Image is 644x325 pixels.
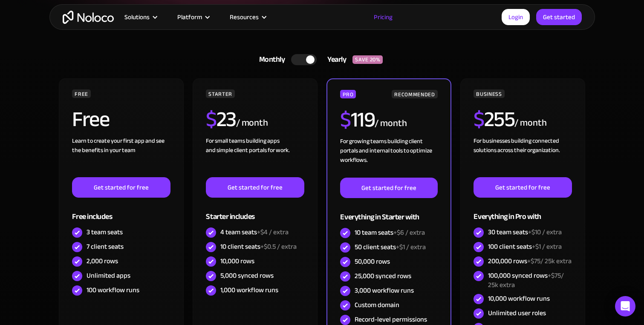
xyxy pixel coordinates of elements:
h2: 23 [206,109,236,130]
span: $ [340,100,351,140]
div: RECOMMENDED [392,90,437,98]
div: PRO [340,90,356,98]
span: +$75/ 25k extra [488,269,564,291]
a: Login [502,9,530,25]
a: Get started for free [206,177,304,198]
div: Custom domain [355,300,399,310]
div: Everything in Starter with [340,198,437,226]
div: 5,000 synced rows [220,271,274,280]
span: $ [206,99,217,139]
div: For small teams building apps and simple client portals for work. ‍ [206,136,304,177]
div: 200,000 rows [488,256,572,266]
div: / month [514,116,546,130]
div: 3 team seats [87,227,123,237]
div: 50,000 rows [355,257,390,266]
span: +$10 / extra [528,226,562,239]
div: 100,000 synced rows [488,271,572,290]
span: $ [474,99,484,139]
div: Everything in Pro with [474,198,572,225]
h2: 119 [340,109,375,130]
div: 7 client seats [87,242,124,251]
div: SAVE 20% [352,55,383,64]
div: Unlimited user roles [488,308,546,318]
div: 1,000 workflow runs [220,285,278,295]
div: Solutions [114,12,167,23]
div: Platform [167,12,219,23]
div: STARTER [206,89,234,98]
div: 10 team seats [355,228,425,237]
div: / month [375,117,407,130]
div: 25,000 synced rows [355,271,411,281]
a: Get started [536,9,582,25]
div: 50 client seats [355,242,426,252]
div: 100 client seats [488,242,562,251]
h2: Free [72,109,109,130]
div: Unlimited apps [87,271,130,280]
div: 3,000 workflow runs [355,286,414,295]
div: Platform [177,12,202,23]
div: 30 team seats [488,227,562,237]
div: Resources [230,12,259,23]
div: / month [236,116,268,130]
span: +$4 / extra [257,226,289,239]
div: Learn to create your first app and see the benefits in your team ‍ [72,136,170,177]
div: Monthly [248,53,292,66]
div: Resources [219,12,276,23]
div: Yearly [317,53,352,66]
a: Get started for free [474,177,572,198]
div: 100 workflow runs [87,285,139,295]
div: Record-level permissions [355,315,427,324]
a: Pricing [363,12,403,23]
a: Get started for free [340,178,437,198]
div: 10 client seats [220,242,297,251]
h2: 255 [474,109,514,130]
span: +$75/ 25k extra [527,255,572,267]
div: Starter includes [206,198,304,225]
div: Solutions [124,12,150,23]
div: Free includes [72,198,170,225]
div: Open Intercom Messenger [615,296,635,316]
div: 2,000 rows [87,256,118,266]
div: 10,000 rows [220,256,254,266]
span: +$6 / extra [393,226,425,239]
div: For businesses building connected solutions across their organization. ‍ [474,136,572,177]
div: For growing teams building client portals and internal tools to optimize workflows. [340,137,437,178]
div: BUSINESS [474,89,504,98]
span: +$1 / extra [532,240,562,253]
span: +$0.5 / extra [260,240,297,253]
div: 10,000 workflow runs [488,294,550,303]
div: 4 team seats [220,227,289,237]
a: home [63,11,114,24]
a: Get started for free [72,177,170,198]
div: FREE [72,89,91,98]
span: +$1 / extra [396,241,426,253]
